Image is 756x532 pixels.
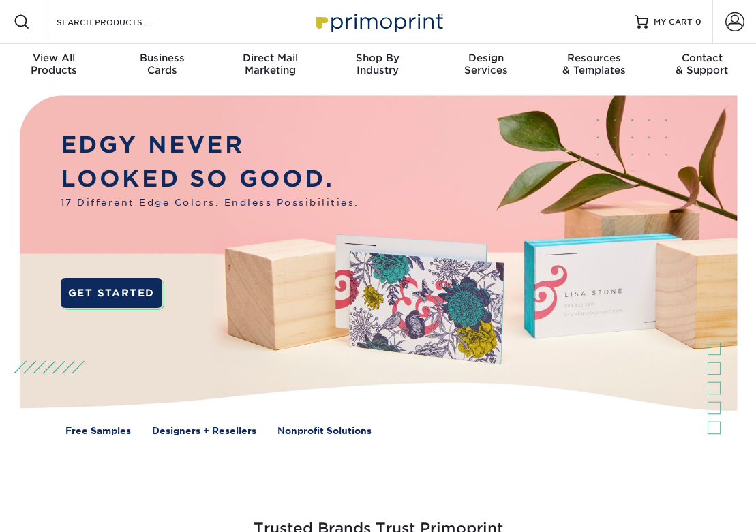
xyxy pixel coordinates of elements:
[61,196,359,210] span: 17 Different Edge Colors. Endless Possibilities.
[540,52,648,64] span: Resources
[61,278,162,308] a: GET STARTED
[540,52,648,76] div: & Templates
[216,52,324,64] span: Direct Mail
[310,7,447,36] img: Primoprint
[695,17,701,27] span: 0
[61,162,359,196] p: LOOKED SO GOOD.
[216,52,324,76] div: Marketing
[216,44,324,87] a: Direct MailMarketing
[55,14,188,30] input: SEARCH PRODUCTS.....
[324,52,432,76] div: Industry
[654,16,693,28] span: MY CART
[432,52,540,76] div: Services
[324,44,432,87] a: Shop ByIndustry
[648,52,756,64] span: Contact
[432,44,540,87] a: DesignServices
[108,52,215,64] span: Business
[61,128,359,162] p: EDGY NEVER
[108,52,215,76] div: Cards
[648,52,756,76] div: & Support
[540,44,648,87] a: Resources& Templates
[432,52,540,64] span: Design
[324,52,432,64] span: Shop By
[277,424,372,438] a: Nonprofit Solutions
[65,424,131,438] a: Free Samples
[648,44,756,87] a: Contact& Support
[152,424,256,438] a: Designers + Resellers
[108,44,215,87] a: BusinessCards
